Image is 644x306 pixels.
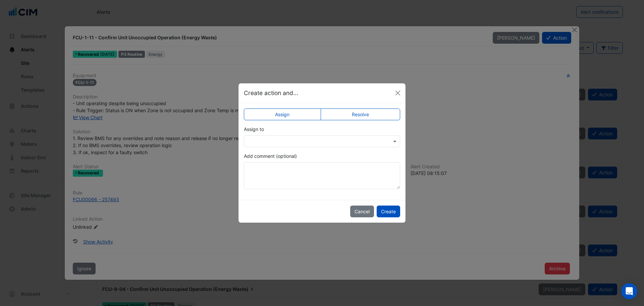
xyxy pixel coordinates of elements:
[244,108,321,120] label: Assign
[244,89,298,97] h5: Create action and...
[244,152,297,160] label: Add comment (optional)
[321,108,400,120] label: Resolve
[377,206,400,217] button: Create
[621,283,637,299] div: Open Intercom Messenger
[244,126,264,133] label: Assign to
[393,88,403,98] button: Close
[350,206,374,217] button: Cancel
